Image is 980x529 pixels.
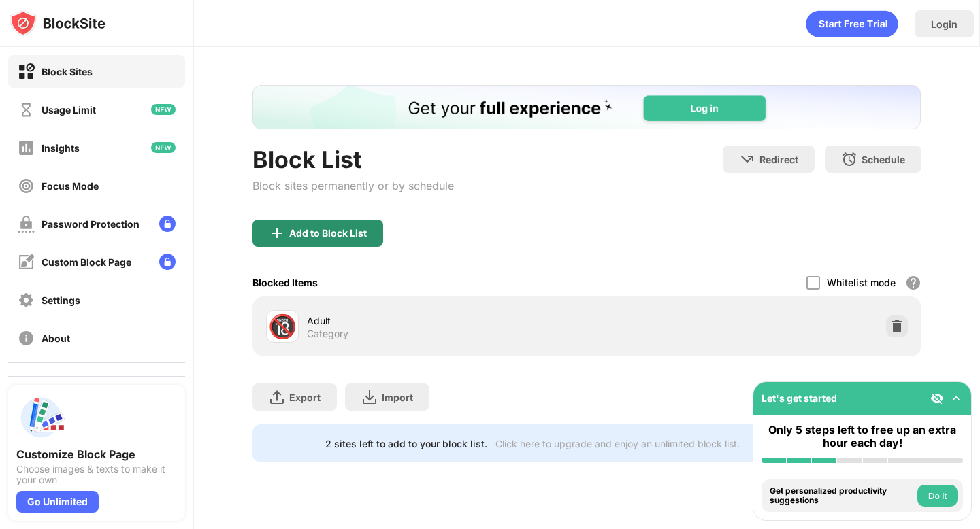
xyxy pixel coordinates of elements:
[268,313,297,341] div: 🔞
[16,464,177,485] div: Choose images & texts to make it your own
[917,485,958,507] button: Do it
[18,63,35,80] img: block-on.svg
[289,392,321,403] div: Export
[762,392,837,404] div: Let's get started
[10,10,105,37] img: logo-blocksite.svg
[382,392,413,403] div: Import
[862,154,905,165] div: Schedule
[930,392,944,405] img: eye-not-visible.svg
[806,10,898,37] div: animation
[16,447,177,461] div: Customize Block Page
[18,139,35,156] img: insights-off.svg
[325,438,487,449] div: 2 sites left to add to your block list.
[759,154,798,165] div: Redirect
[252,85,921,129] iframe: Banner
[931,18,958,30] div: Login
[252,146,454,173] div: Block List
[827,277,896,288] div: Whitelist mode
[18,254,35,271] img: customize-block-page-off.svg
[252,179,454,192] div: Block sites permanently or by schedule
[42,66,93,78] div: Block Sites
[159,216,176,232] img: lock-menu.svg
[949,392,963,405] img: omni-setup-toggle.svg
[42,104,96,116] div: Usage Limit
[18,216,35,233] img: password-protection-off.svg
[18,292,35,309] img: settings-off.svg
[770,486,914,506] div: Get personalized productivity suggestions
[16,393,65,442] img: push-custom-page.svg
[151,104,176,115] img: new-icon.svg
[42,180,99,192] div: Focus Mode
[151,142,176,153] img: new-icon.svg
[18,330,35,347] img: about-off.svg
[42,294,80,306] div: Settings
[18,177,35,194] img: focus-off.svg
[762,424,963,449] div: Only 5 steps left to free up an extra hour each day!
[16,491,99,513] div: Go Unlimited
[307,328,348,340] div: Category
[18,101,35,118] img: time-usage-off.svg
[42,142,80,154] div: Insights
[42,218,140,230] div: Password Protection
[252,277,318,288] div: Blocked Items
[42,332,70,344] div: About
[42,256,131,268] div: Custom Block Page
[159,254,176,270] img: lock-menu.svg
[495,438,740,449] div: Click here to upgrade and enjoy an unlimited block list.
[289,228,367,239] div: Add to Block List
[307,313,587,328] div: Adult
